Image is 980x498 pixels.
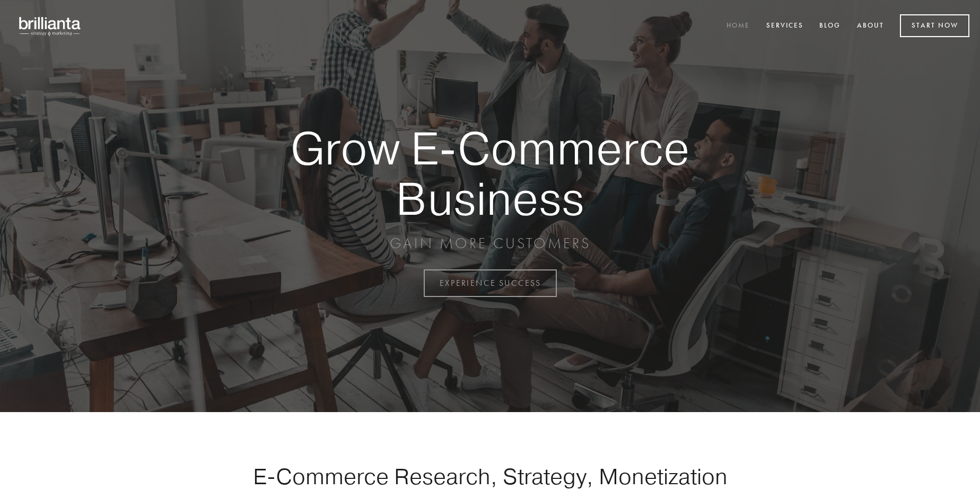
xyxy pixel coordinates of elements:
a: Services [759,18,810,35]
h1: E-Commerce Research, Strategy, Monetization [220,463,760,490]
strong: Grow E-Commerce Business [253,123,727,223]
a: Start Now [900,14,969,37]
img: brillianta - research, strategy, marketing [11,11,90,41]
a: Blog [812,18,847,35]
a: Home [720,18,757,35]
p: GAIN MORE CUSTOMERS [253,234,727,253]
a: EXPERIENCE SUCCESS [424,269,557,297]
a: About [850,18,891,35]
